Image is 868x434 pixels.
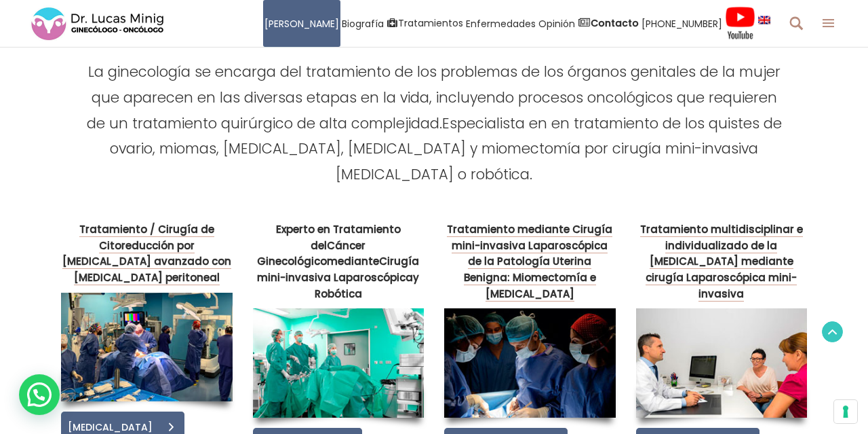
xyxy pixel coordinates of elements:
a: Tratamiento multidisciplinar e individualizado de la [MEDICAL_DATA] mediante cirugía Laparoscópic... [640,222,803,302]
strong: Experto en Tratamiento del mediante y Robótica [257,222,419,301]
span: Opinión [538,16,575,31]
h4: La ginecología se encarga del tratamiento de los problemas de los órganos genitales de la mujer q... [83,59,785,187]
span: Enfermedades [466,16,536,31]
strong: Contacto [591,16,639,30]
span: [PERSON_NAME] [264,16,339,31]
strong: Tratamiento multidisciplinar e individualizado de la [MEDICAL_DATA] mediante cirugía Laparoscópic... [640,222,803,301]
span: [PHONE_NUMBER] [642,16,722,31]
span: [MEDICAL_DATA] [61,422,155,432]
img: Lucas Minig Ginecólogo en España [636,308,808,417]
a: Tratamiento / Cirugía de Citoreducción por [MEDICAL_DATA] avanzado con [MEDICAL_DATA] peritoneal [62,222,231,285]
img: language english [758,16,770,24]
a: Tratamiento mediante Cirugía mini-invasiva Laparoscópica de la Patología Uterina Benigna: Miomect... [447,222,612,302]
strong: Tratamiento mediante Cirugía mini-invasiva Laparoscópica de la Patología Uterina Benigna: Miomect... [447,222,612,301]
button: Sus preferencias de consentimiento para tecnologías de seguimiento [834,400,857,423]
span: Tratamientos [398,16,463,31]
img: Videos Youtube Ginecología [725,6,755,40]
img: Cirugía Cáncer de Ovario Citoreducción [61,293,233,401]
strong: Tratamiento / Cirugía de Citoreducción por [MEDICAL_DATA] avanzado con [MEDICAL_DATA] peritoneal [62,222,231,285]
span: Biografía [342,16,384,31]
img: Tratamiento en Cáncer Ginecólogico en España [253,308,425,417]
img: Lucas Minig Cirugía Minimamente invasiva Laparoscopía España [444,308,616,417]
